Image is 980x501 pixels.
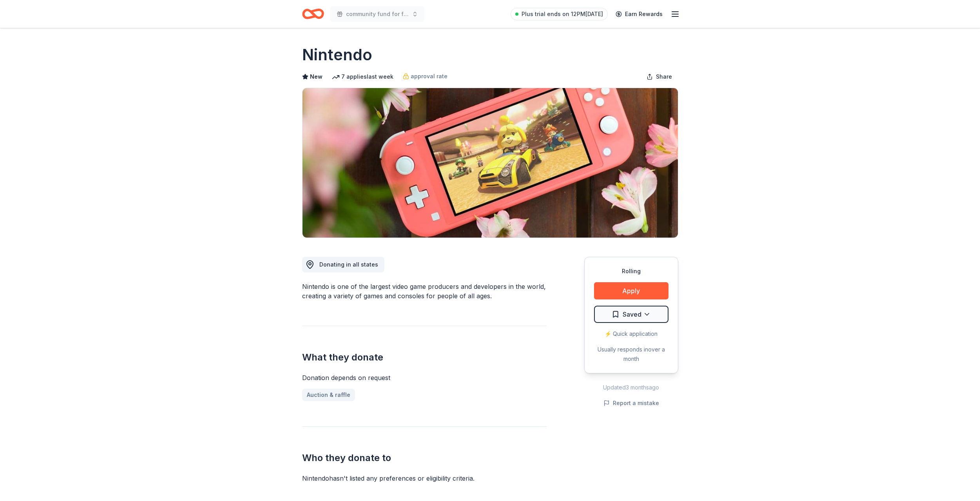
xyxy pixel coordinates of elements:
[346,9,409,19] span: community fund for food support
[594,329,668,339] div: ⚡️ Quick application
[411,72,447,81] span: approval rate
[302,389,355,401] a: Auction & raffle
[403,72,447,81] a: approval rate
[511,8,608,20] a: Plus trial ends on 12PM[DATE]
[302,474,547,483] div: Nintendo hasn ' t listed any preferences or eligibility criteria.
[656,72,672,81] span: Share
[594,282,668,299] button: Apply
[332,72,393,81] div: 7 applies last week
[319,261,378,268] span: Donating in all states
[623,309,641,319] span: Saved
[302,373,547,382] div: Donation depends on request
[594,267,668,276] div: Rolling
[594,345,668,364] div: Usually responds in over a month
[302,44,372,66] h1: Nintendo
[302,282,547,301] div: Nintendo is one of the largest video game producers and developers in the world, creating a varie...
[522,9,603,19] span: Plus trial ends on 12PM[DATE]
[302,351,547,364] h2: What they donate
[603,398,659,408] button: Report a mistake
[302,5,324,23] a: Home
[584,383,678,392] div: Updated 3 months ago
[330,6,424,22] button: community fund for food support
[594,306,668,323] button: Saved
[310,72,322,81] span: New
[640,69,678,85] button: Share
[303,88,678,238] img: Image for Nintendo
[302,452,547,464] h2: Who they donate to
[611,7,667,21] a: Earn Rewards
